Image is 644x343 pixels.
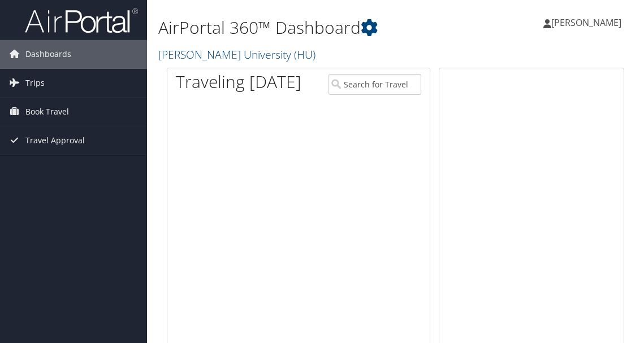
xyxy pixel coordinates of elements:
a: [PERSON_NAME] [543,6,633,39]
span: Dashboards [25,40,71,68]
img: airportal-logo.png [25,7,138,34]
h1: Traveling [DATE] [176,70,301,94]
h1: AirPortal 360™ Dashboard [158,16,474,39]
span: Travel Approval [25,126,85,155]
input: Search for Traveler [329,74,421,95]
span: [PERSON_NAME] [551,16,621,29]
a: [PERSON_NAME] University (HU) [158,47,318,62]
span: Book Travel [25,98,69,126]
span: Trips [25,69,45,97]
